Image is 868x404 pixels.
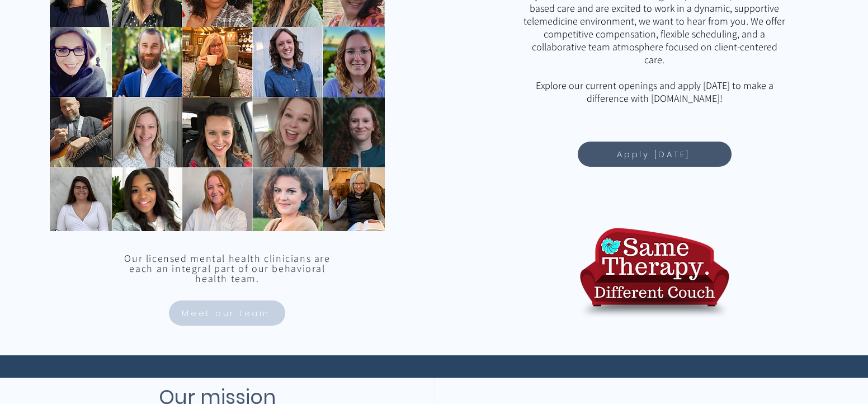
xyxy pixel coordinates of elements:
span: Our licensed mental health clinicians are each an integral part of our behavioral health team. [124,252,330,285]
a: Meet our team [169,300,285,326]
span: Explore our current openings and apply [DATE] to make a difference with [DOMAIN_NAME]! [536,79,773,105]
img: TelebehavioralHealth.US Logo [579,218,730,326]
span: Apply [DATE] [617,148,690,161]
span: Meet our team [182,307,270,320]
a: Apply Today [578,142,732,167]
